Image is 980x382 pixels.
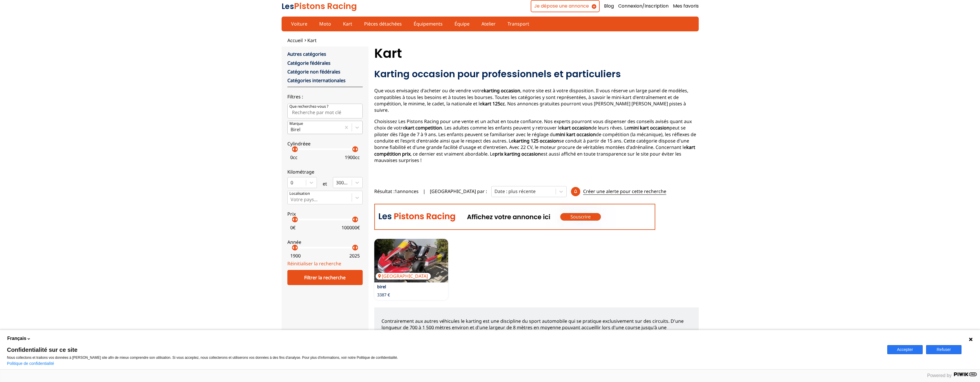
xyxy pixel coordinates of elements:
a: Mes favoris [673,3,699,9]
p: arrow_left [350,146,357,153]
div: Filtrer la recherche [287,270,363,285]
span: Français [7,335,26,342]
input: Que recherchez-vous ? [287,104,363,118]
strong: karting 125 occasion [514,138,559,144]
p: arrow_right [353,146,360,153]
a: Kart [307,37,317,44]
a: Catégories internationales [287,77,346,84]
p: Prix [287,211,363,217]
a: Accueil [287,37,303,44]
h1: Kart [374,46,699,60]
p: arrow_right [353,216,360,223]
strong: prix karting occasion [495,151,541,157]
a: Connexion/Inscription [618,3,669,9]
a: Politique de confidentialité [7,361,54,366]
strong: mini kart occasion [629,125,669,131]
p: Cylindréee [287,140,363,147]
a: Kart [339,19,356,29]
p: Contrairement aux autres véhicules le karting est une discipline du sport automobile qui se prati... [382,318,691,350]
a: birel [377,284,386,289]
p: Marque [289,121,303,126]
p: 1900 cc [345,154,360,161]
p: et [323,181,327,187]
p: Créer une alerte pour cette recherche [583,188,666,195]
a: Atelier [478,19,499,29]
a: Pièces détachées [360,19,406,29]
h2: Karting occasion pour professionnels et particuliers [374,68,699,80]
img: birel [374,239,448,282]
p: arrow_right [293,244,300,251]
p: [GEOGRAPHIC_DATA] par : [430,188,487,194]
button: Refuser [926,345,961,354]
p: 1900 [290,253,301,259]
p: Année [287,239,363,245]
p: arrow_left [350,216,357,223]
p: Que recherchez-vous ? [289,104,329,109]
span: | [423,188,426,194]
p: arrow_right [293,146,300,153]
a: birel[GEOGRAPHIC_DATA] [374,239,448,282]
p: arrow_right [353,244,360,251]
strong: mini kart occasion [556,131,596,138]
a: Autres catégories [287,51,326,57]
p: 100000 € [342,224,360,231]
a: LesPistons Racing [282,0,357,12]
input: 0 [291,180,292,185]
strong: kart compétition prix [374,144,695,157]
a: Équipements [410,19,446,29]
p: arrow_right [293,216,300,223]
a: Équipe [451,19,473,29]
strong: kart occasion [562,125,591,131]
p: Choisissez Les Pistons Racing pour une vente et un achat en toute confiance. Nos experts pourront... [374,118,699,164]
p: Kilométrage [287,169,363,175]
p: 0 cc [290,154,298,161]
p: Que vous envisagiez d'acheter ou de vendre votre , notre site est à votre disposition. Il vous ré... [374,87,699,113]
p: arrow_left [350,244,357,251]
strong: karting occasion [484,87,520,94]
a: Catégorie non fédérales [287,69,340,75]
span: Powered by [927,373,952,378]
a: Catégorie fédérales [287,60,331,66]
p: Nous collectons et traitons vos données à [PERSON_NAME] site afin de mieux comprendre son utilisa... [7,356,880,360]
a: Blog [604,3,614,9]
p: arrow_left [290,216,297,223]
span: Les [282,1,294,12]
p: arrow_left [290,244,297,251]
strong: kart 125cc [482,100,505,107]
p: [GEOGRAPHIC_DATA] [376,273,431,279]
p: 2025 [349,253,360,259]
span: Résultat : 1 annonces [374,188,419,194]
p: 0 € [290,224,295,231]
a: Transport [504,19,533,29]
a: Réinitialiser la recherche [287,260,341,267]
p: 3387 € [377,292,390,298]
input: 300000 [336,180,337,185]
a: Voiture [287,19,311,29]
strong: kart competition [405,125,442,131]
input: Votre pays... [291,197,292,202]
button: Accepter [887,345,923,354]
p: arrow_left [290,146,297,153]
p: Localisation [289,191,310,196]
p: Filtres : [287,93,363,100]
span: Confidentialité sur ce site [7,347,880,353]
a: Moto [315,19,335,29]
